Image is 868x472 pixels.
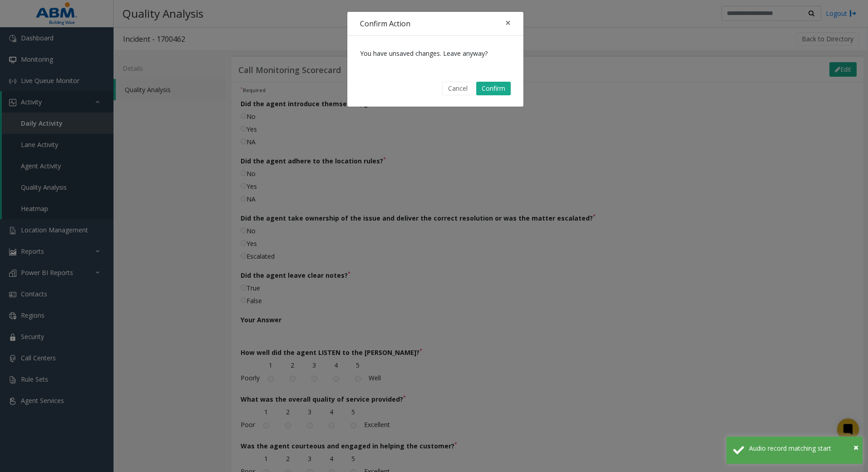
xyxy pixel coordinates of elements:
button: Cancel [442,82,473,95]
span: × [505,16,511,29]
button: Close [499,12,517,34]
div: Audio record matching start [749,443,856,453]
button: Close [853,441,858,454]
span: × [853,441,858,453]
h4: Confirm Action [360,18,410,29]
button: Confirm [476,82,511,95]
div: You have unsaved changes. Leave anyway? [347,36,523,71]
